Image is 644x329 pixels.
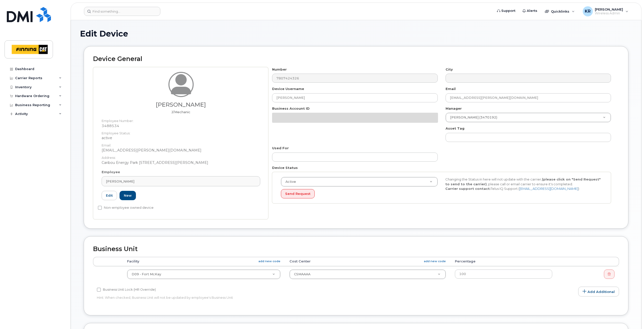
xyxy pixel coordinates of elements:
h2: Business Unit [93,246,619,253]
p: Hint: When checked, Business Unit will not be updated by employee's Business Unit [97,295,440,300]
label: Business Account ID [272,106,310,111]
strong: (please click on "Send Request" to send to the carrier) [445,177,601,186]
label: Used For [272,146,289,151]
a: D09 - Fort McKay [127,270,280,279]
h2: Device General [93,55,619,63]
dt: Email: [102,140,260,148]
label: Number [272,67,287,72]
input: Non-employee owned device [98,206,102,210]
th: Cost Center [285,257,450,266]
a: CSMAAAA [290,270,446,279]
a: New [120,191,136,200]
a: [EMAIL_ADDRESS][DOMAIN_NAME] [519,187,578,191]
strong: Carrier support contact: [445,187,491,191]
dd: Caribou Energy Park [STREET_ADDRESS][PERSON_NAME] [102,160,260,165]
h1: Edit Device [80,29,632,38]
span: Active [282,180,296,184]
input: Business Unit Lock (HR Override) [97,288,101,292]
a: [PERSON_NAME] (3470192) [446,113,611,122]
th: Percentage [450,257,557,266]
h3: [PERSON_NAME] [102,102,260,108]
label: Device Status [272,165,298,170]
a: add new code [424,259,446,263]
label: Non-employee owned device [98,205,154,211]
dd: 3488534 [102,123,260,128]
label: Device Username [272,86,304,91]
label: Employee [102,170,120,174]
button: Send Request [281,189,315,198]
dd: active [102,135,260,140]
div: Changing the Status in here will not update with the carrier, , please call or email carrier to e... [442,177,606,191]
label: City [446,67,453,72]
a: add new code [258,259,280,263]
a: Add Additional [578,287,619,297]
label: Manager [446,106,462,111]
a: [PERSON_NAME] [102,176,260,186]
dt: Employee Number: [102,116,260,123]
label: Email [446,86,456,91]
span: [PERSON_NAME] [106,179,134,184]
a: Edit [102,191,117,200]
span: CSMAAAA [294,272,310,276]
span: Job title [171,110,190,114]
a: Active [281,177,437,186]
dd: [EMAIL_ADDRESS][PERSON_NAME][DOMAIN_NAME] [102,148,260,153]
dt: Employee Status: [102,128,260,136]
span: D09 - Fort McKay [132,272,161,276]
th: Facility [123,257,285,266]
label: Business Unit Lock (HR Override) [97,287,156,293]
label: Asset Tag [446,126,464,131]
dt: Address: [102,153,260,160]
span: [PERSON_NAME] (3470192) [447,115,497,120]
